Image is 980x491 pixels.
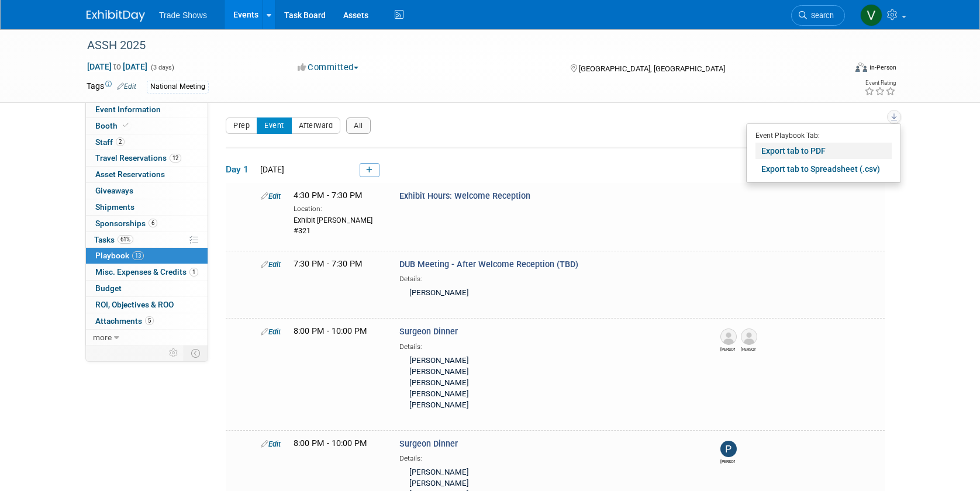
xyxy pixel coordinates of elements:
a: Sponsorships6 [86,216,208,231]
div: Event Playbook Tab: [755,128,892,141]
button: Committed [294,61,363,74]
a: Playbook13 [86,248,208,264]
span: Playbook [95,251,144,260]
td: Toggle Event Tabs [184,345,208,361]
span: [DATE] [257,165,284,174]
a: Booth [86,118,208,134]
span: 1 [189,268,198,276]
div: National Meeting [147,81,209,93]
span: (3 days) [150,64,174,71]
div: Details: [399,338,700,352]
span: Trade Shows [159,11,207,20]
span: 2 [116,137,125,146]
a: Edit [261,192,281,200]
a: Event Information [86,102,208,117]
a: Giveaways [86,183,208,199]
div: Details: [399,271,700,284]
div: Event Format [776,61,896,78]
span: 4:30 PM - 7:30 PM [294,191,363,200]
div: In-Person [869,63,896,72]
div: Location: [294,202,382,214]
img: Paul Hargis [720,441,737,457]
td: Personalize Event Tab Strip [164,345,184,361]
a: Edit [117,82,136,91]
span: Giveaways [95,186,133,195]
img: ExhibitDay [87,10,145,22]
span: Search [807,11,834,20]
button: All [346,117,371,134]
span: Surgeon Dinner [399,327,458,337]
div: Paul Hargis [720,457,735,465]
div: [PERSON_NAME] [PERSON_NAME] [PERSON_NAME] [PERSON_NAME] [PERSON_NAME] [399,352,700,416]
img: Vanessa Caslow [860,4,882,26]
div: Elliott Phillips [720,345,735,352]
a: Tasks61% [86,232,208,248]
div: [PERSON_NAME] [399,284,700,303]
a: Edit [261,260,281,269]
span: Travel Reservations [95,153,181,162]
div: ASSH 2025 [83,35,827,56]
span: Sponsorships [95,219,157,228]
a: more [86,330,208,345]
div: Zack Jones [741,345,755,352]
span: more [93,333,112,342]
a: Export tab to Spreadsheet (.csv) [755,161,892,177]
td: Tags [87,80,136,94]
span: Budget [95,283,122,293]
span: 6 [149,219,157,227]
a: Travel Reservations12 [86,150,208,166]
span: Booth [95,121,131,130]
span: [GEOGRAPHIC_DATA], [GEOGRAPHIC_DATA] [579,64,725,73]
a: Edit [261,327,281,336]
img: Elliott Phillips [720,329,737,345]
img: Format-Inperson.png [855,63,867,72]
span: 12 [170,154,181,162]
a: Shipments [86,199,208,215]
span: Day 1 [226,163,255,176]
a: Edit [261,440,281,448]
span: Exhibit Hours: Welcome Reception [399,191,530,201]
span: DUB Meeting - After Welcome Reception (TBD) [399,260,578,269]
button: Prep [226,117,257,134]
span: 13 [132,251,144,260]
button: Afterward [291,117,341,134]
span: ROI, Objectives & ROO [95,300,174,309]
a: Export tab to PDF [755,143,892,159]
span: 8:00 PM - 10:00 PM [294,438,367,448]
span: Misc. Expenses & Credits [95,267,198,276]
a: Attachments5 [86,313,208,329]
span: Attachments [95,316,154,326]
span: to [112,62,123,71]
span: Asset Reservations [95,170,165,179]
span: Surgeon Dinner [399,439,458,449]
div: Event Rating [864,80,896,86]
a: Asset Reservations [86,167,208,182]
span: 61% [118,235,133,244]
span: 5 [145,316,154,325]
a: Staff2 [86,134,208,150]
span: Shipments [95,202,134,212]
button: Event [257,117,292,134]
span: Tasks [94,235,133,244]
span: [DATE] [DATE] [87,61,148,72]
a: ROI, Objectives & ROO [86,297,208,313]
span: 7:30 PM - 7:30 PM [294,259,363,269]
img: Zack Jones [741,329,757,345]
span: Staff [95,137,125,147]
div: Exhibit [PERSON_NAME] #321 [294,214,382,236]
span: Event Information [95,105,161,114]
span: 8:00 PM - 10:00 PM [294,326,367,336]
a: Misc. Expenses & Credits1 [86,264,208,280]
a: Search [791,5,845,26]
i: Booth reservation complete [123,122,129,129]
a: Budget [86,281,208,296]
div: Details: [399,450,700,464]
